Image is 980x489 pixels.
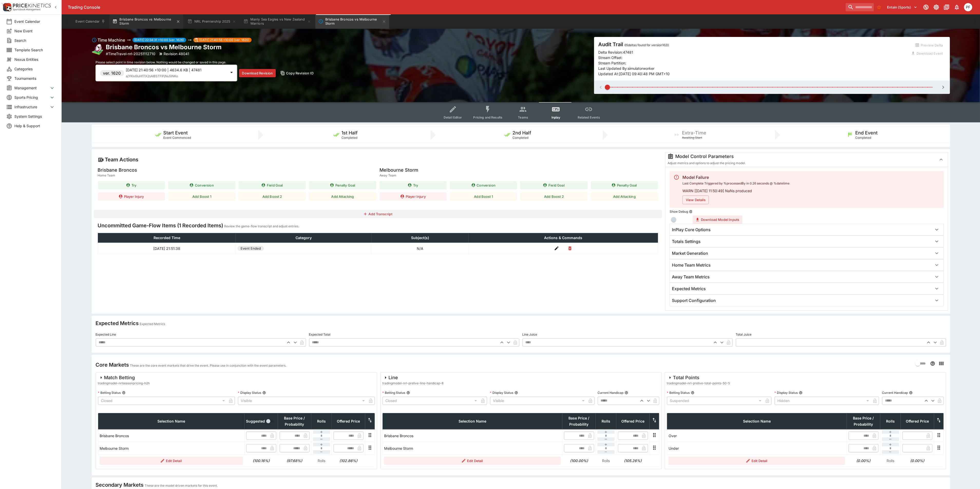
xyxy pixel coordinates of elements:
button: Current Handicap [625,391,628,395]
button: Add Transcript [94,210,662,218]
button: Display Status [262,391,266,395]
p: These are the core event markets that drive the event. Please use in conjunction with the event p... [130,363,287,368]
button: Display Status [515,391,518,395]
button: Connected to PK [921,3,931,12]
td: [DATE] 21:51:38 [98,243,236,254]
h6: (100.16%) [246,458,276,463]
p: Display Status [238,390,261,395]
span: tradingmodel-nrlseasonpricing-h2h [98,381,150,386]
p: Current Handicap [598,390,624,395]
h6: Away Team Metrics [672,274,710,280]
h6: Time Machine [98,37,125,43]
span: Event Ended [237,246,264,251]
button: Add Boost 2 [239,192,306,201]
span: ajYKIx6IuHf7iX2sAIBSTFlPjNu5lNKo [126,74,178,78]
th: Base Price / Probability [847,413,880,429]
button: Edit Detail [384,457,561,465]
button: Add Boost 1 [168,192,235,201]
button: Try [379,181,447,189]
h4: Uncommitted Game-Flow Items (1 Recorded Items) [98,222,223,229]
button: Conversion [450,181,517,189]
button: Edit Detail [100,457,243,465]
h6: (0.00%) [902,458,933,463]
td: Melbourne Storm [383,442,562,455]
button: Manly Sea Eagles vs New Zealand Warriors [240,14,314,29]
p: Betting Status [98,390,121,395]
th: Subject(s) [372,233,469,243]
th: Rolls [880,413,901,429]
p: Rolls [597,458,615,463]
h5: Start Event [163,130,188,136]
th: Offered Price [332,413,365,429]
img: PriceKinetics [13,4,51,7]
h6: Market Generation [672,251,708,256]
th: Rolls [596,413,616,429]
button: Toggle light/dark mode [932,3,941,12]
p: Rolls [313,458,330,463]
span: Infrastructure [14,104,49,110]
label: Total Juice [736,331,946,338]
div: Trading Console [68,5,844,10]
h6: Home Team Metrics [672,262,711,268]
span: Pricing and Results [473,115,503,119]
button: Peter Fairgrieve [963,2,974,13]
h5: Extra-Time [682,130,706,136]
span: Search [14,38,55,43]
button: Betting Status [122,391,126,395]
span: Sports Pricing [14,95,49,100]
button: Download Revision [239,69,276,77]
span: Related Events [578,115,600,119]
span: Categories [14,66,55,72]
span: Event Calendar [14,19,55,24]
img: Sportsbook Management [13,8,41,11]
button: Download Model Inputs [693,216,742,224]
img: PriceKinetics Logo [2,2,12,12]
p: Review the game-flow transcript and adjust entries. [224,224,299,229]
span: [DATE] 22:34:31 +10:00 (ver. 1626) [132,38,186,42]
span: Suggested [246,418,265,424]
h4: Core Markets [96,361,129,368]
td: Brisbane Broncos [98,429,244,442]
div: Peter Fairgrieve [964,3,972,11]
button: Notifications [952,3,962,12]
span: Management [14,85,49,91]
div: Match Betting [98,375,150,381]
h4: Audit Trail [598,41,908,48]
p: [DATE] 21:40:56 +10:00 | 4634.6 KB | 47481 [126,67,226,73]
span: Completed [341,136,357,140]
p: Copy To Clipboard [106,51,156,56]
span: 65 deltas found for version 1620 [624,43,669,47]
button: Betting Status [406,391,410,395]
h6: (0.00%) [848,458,879,463]
h6: (100.00%) [564,458,594,463]
h6: InPlay Core Options [672,227,711,232]
h2: Copy To Clipboard [106,43,222,51]
button: Field Goal [520,181,587,189]
h6: (105.26%) [618,458,648,463]
th: Selection Name [667,413,847,429]
button: View Details [682,195,709,204]
button: Conversion [168,181,235,189]
button: No Bookmarks [875,3,883,11]
td: Over [667,429,847,442]
span: Nexus Entities [14,57,55,62]
th: Selection Name [98,413,244,429]
p: Current Handicap [882,390,908,395]
th: Offered Price [616,413,650,429]
button: Field Goal [239,181,306,189]
span: Tournaments [14,76,55,81]
p: Rolls [882,458,899,463]
div: Closed [383,397,479,405]
button: Show Debug [689,210,693,213]
label: Line Juice [522,331,733,338]
p: Betting Status [667,390,690,395]
h5: Melbourne Storm [379,167,418,173]
span: Help & Support [14,123,55,129]
span: Teams [518,115,528,119]
p: Betting Status [383,390,405,395]
h5: End Event [855,130,878,136]
button: Display Status [799,391,803,395]
th: Category [236,233,371,243]
button: Add Boost 1 [450,192,517,201]
td: Under [667,442,847,455]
